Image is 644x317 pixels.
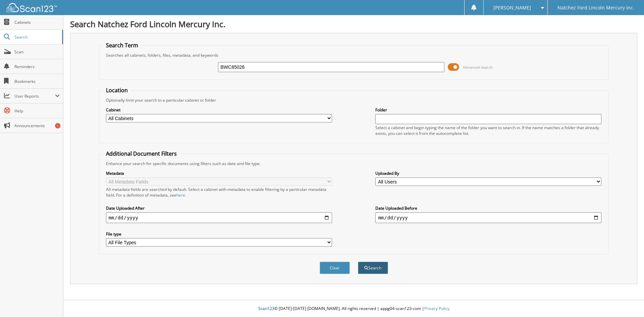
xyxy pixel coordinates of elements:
[70,18,637,30] h1: Search Natchez Ford Lincoln Mercury Inc.
[375,170,601,176] label: Uploaded By
[375,212,601,223] input: end
[14,64,60,69] span: Reminders
[103,42,142,49] legend: Search Term
[375,107,601,113] label: Folder
[106,187,332,198] div: All metadata fields are searched by default. Select a cabinet with metadata to enable filtering b...
[375,125,601,136] div: Select a cabinet and begin typing the name of the folder you want to search in. If the name match...
[106,107,332,113] label: Cabinet
[358,262,388,274] button: Search
[424,306,449,311] a: Privacy Policy
[14,49,60,55] span: Scan
[103,161,605,166] div: Enhance your search for specific documents using filters such as date and file type.
[463,65,493,70] span: Advanced Search
[106,212,332,223] input: start
[103,150,180,157] legend: Additional Document Filters
[103,52,605,58] div: Searches all cabinets, folders, files, metadata, and keywords
[55,123,60,128] div: 1
[14,93,55,99] span: User Reports
[320,262,350,274] button: Clear
[14,123,60,128] span: Announcements
[7,3,57,12] img: scan123-logo-white.svg
[103,87,131,94] legend: Location
[610,285,644,317] iframe: Chat Widget
[493,6,531,10] span: [PERSON_NAME]
[106,170,332,176] label: Metadata
[63,301,644,317] div: © [DATE]-[DATE] [DOMAIN_NAME]. All rights reserved | appg04-scan123-com |
[106,231,332,237] label: File type
[557,6,634,10] span: Natchez Ford Lincoln Mercury Inc.
[14,108,60,114] span: Help
[258,306,274,311] span: Scan123
[103,97,605,103] div: Optionally limit your search to a particular cabinet or folder
[14,78,60,84] span: Bookmarks
[106,205,332,211] label: Date Uploaded After
[176,192,185,198] a: here
[375,205,601,211] label: Date Uploaded Before
[14,34,59,40] span: Search
[14,19,60,25] span: Cabinets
